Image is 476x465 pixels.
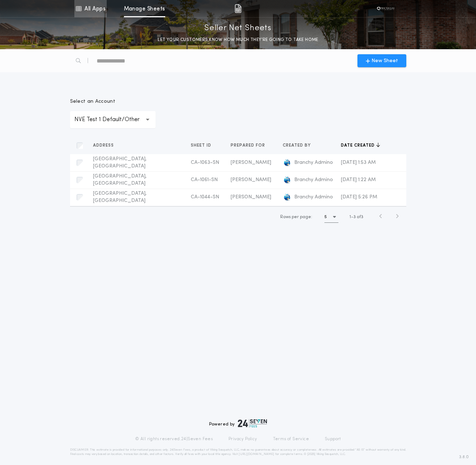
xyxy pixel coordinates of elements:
a: Privacy Policy [228,436,257,442]
span: [DATE] 5:26 PM [341,194,377,200]
span: [GEOGRAPHIC_DATA], [GEOGRAPHIC_DATA] [93,156,147,169]
span: Branchy Admino [294,159,333,166]
button: Sheet ID [191,142,217,149]
span: 1 [350,215,351,219]
img: logo [283,193,291,202]
span: Branchy Admino [294,176,333,184]
p: LET YOUR CUSTOMERS KNOW HOW MUCH THEY’RE GOING TO TAKE HOME [158,36,318,43]
p: Select an Account [70,98,156,105]
span: [PERSON_NAME] [231,177,271,183]
button: NVE Test 1 Default/Other [70,111,156,128]
img: img [235,4,241,13]
button: Date created [341,142,380,149]
img: logo [238,419,267,428]
span: [GEOGRAPHIC_DATA], [GEOGRAPHIC_DATA] [93,191,147,203]
span: [PERSON_NAME] [231,194,271,200]
a: Support [325,436,341,442]
p: Seller Net Sheets [204,23,272,34]
span: Date created [341,143,376,148]
span: Rows per page: [280,215,312,219]
p: NVE Test 1 Default/Other [74,115,151,124]
span: 3.8.0 [459,454,469,460]
span: New Sheet [371,57,398,65]
span: [PERSON_NAME] [231,160,271,165]
img: vs-icon [375,5,396,12]
p: DISCLAIMER: This estimate is provided for informational purposes only. 24|Seven Fees, a product o... [70,448,406,456]
span: Branchy Admino [294,194,333,201]
span: Address [93,143,115,148]
span: CA-1063-SN [191,160,219,165]
span: [GEOGRAPHIC_DATA], [GEOGRAPHIC_DATA] [93,174,147,186]
button: Created by [283,142,316,149]
span: Prepared for [231,143,267,148]
a: Terms of Service [273,436,309,442]
img: logo [283,158,291,167]
button: 5 [324,211,338,223]
span: of 3 [357,214,363,220]
button: New Sheet [357,54,406,67]
p: © All rights reserved. 24|Seven Fees [135,436,213,442]
button: Address [93,142,119,149]
span: [DATE] 1:53 AM [341,160,376,165]
span: CA-1061-SN [191,177,218,183]
h1: 5 [324,213,327,221]
span: CA-1044-SN [191,194,219,200]
span: [DATE] 1:22 AM [341,177,376,183]
a: [URL][DOMAIN_NAME] [239,453,274,456]
span: 3 [353,215,356,219]
img: logo [283,176,291,184]
span: Sheet ID [191,143,213,148]
div: Powered by [209,419,267,428]
span: Created by [283,143,312,148]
